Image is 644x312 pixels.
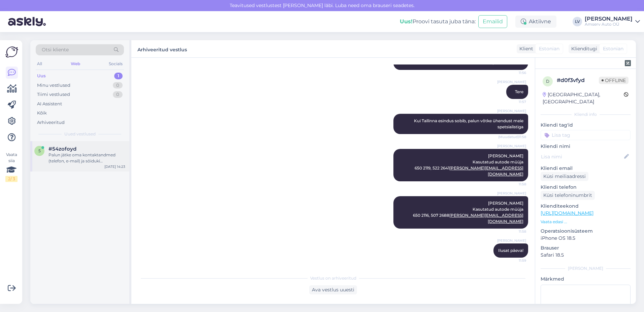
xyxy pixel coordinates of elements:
[37,101,62,107] div: AI Assistent
[501,99,526,104] span: 11:57
[517,45,533,52] div: Klient
[309,285,357,294] div: Ava vestlus uuesti
[541,265,631,271] div: [PERSON_NAME]
[400,18,476,26] div: Proovi tasuta juba täna:
[37,73,46,79] div: Uus
[5,152,18,182] div: Vaata siia
[541,235,631,242] p: iPhone OS 18.5
[497,238,526,243] span: [PERSON_NAME]
[49,152,125,164] div: Palun jätke oma kontaktandmed (telefon, e-mail) ja sõiduki registreerimisnumber. Saadame teile hi...
[541,252,631,259] p: Safari 18.5
[5,46,18,58] img: Askly Logo
[310,275,356,281] span: Vestlus on arhiveeritud
[625,60,631,66] img: zendesk
[414,118,524,129] span: Kui Tallinna esindus sobib, palun võtke ühendust meie spetsialistiga
[449,213,523,224] a: [PERSON_NAME][EMAIL_ADDRESS][DOMAIN_NAME]
[498,134,526,139] span: (Muudetud) 11:58
[541,165,631,172] p: Kliendi email
[546,79,549,84] span: d
[541,122,631,129] p: Kliendi tag'id
[497,144,526,149] span: [PERSON_NAME]
[501,258,526,263] span: 11:59
[541,244,631,252] p: Brauser
[585,16,633,22] div: [PERSON_NAME]
[400,18,413,25] b: Uus!
[38,148,41,153] span: 5
[541,184,631,191] p: Kliendi telefon
[497,191,526,196] span: [PERSON_NAME]
[541,191,595,200] div: Küsi telefoninumbrit
[501,70,526,75] span: 11:56
[573,17,582,26] div: LV
[585,16,640,27] a: [PERSON_NAME]Amserv Auto OÜ
[36,59,43,68] div: All
[104,164,125,169] div: [DATE] 14:23
[69,59,82,68] div: Web
[541,219,631,225] p: Vaata edasi ...
[539,45,559,52] span: Estonian
[498,248,523,253] span: Ilusat päeva!
[137,44,187,53] label: Arhiveeritud vestlus
[515,89,523,94] span: Tere
[497,108,526,113] span: [PERSON_NAME]
[64,131,96,137] span: Uued vestlused
[42,46,69,53] span: Otsi kliente
[114,73,123,79] div: 1
[541,210,593,216] a: [URL][DOMAIN_NAME]
[501,229,526,234] span: 11:58
[449,165,523,177] a: [PERSON_NAME][EMAIL_ADDRESS][DOMAIN_NAME]
[5,176,18,182] div: 2 / 3
[569,45,597,52] div: Klienditugi
[541,276,631,283] p: Märkmed
[541,153,623,160] input: Lisa nimi
[541,143,631,150] p: Kliendi nimi
[501,182,526,187] span: 11:58
[113,82,123,89] div: 0
[585,22,633,27] div: Amserv Auto OÜ
[541,228,631,235] p: Operatsioonisüsteem
[37,110,47,116] div: Kõik
[599,77,629,84] span: Offline
[541,172,588,181] div: Küsi meiliaadressi
[557,76,599,84] div: # d0f3vfyd
[541,130,631,140] input: Lisa tag
[37,119,65,126] div: Arhiveeritud
[497,79,526,84] span: [PERSON_NAME]
[37,82,70,89] div: Minu vestlused
[541,203,631,210] p: Klienditeekond
[515,16,556,28] div: Aktiivne
[37,91,70,98] div: Tiimi vestlused
[543,91,624,105] div: [GEOGRAPHIC_DATA], [GEOGRAPHIC_DATA]
[113,91,123,98] div: 0
[478,15,507,28] button: Emailid
[107,59,124,68] div: Socials
[49,146,76,152] span: #54zofoyd
[541,111,631,118] div: Kliendi info
[603,45,623,52] span: Estonian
